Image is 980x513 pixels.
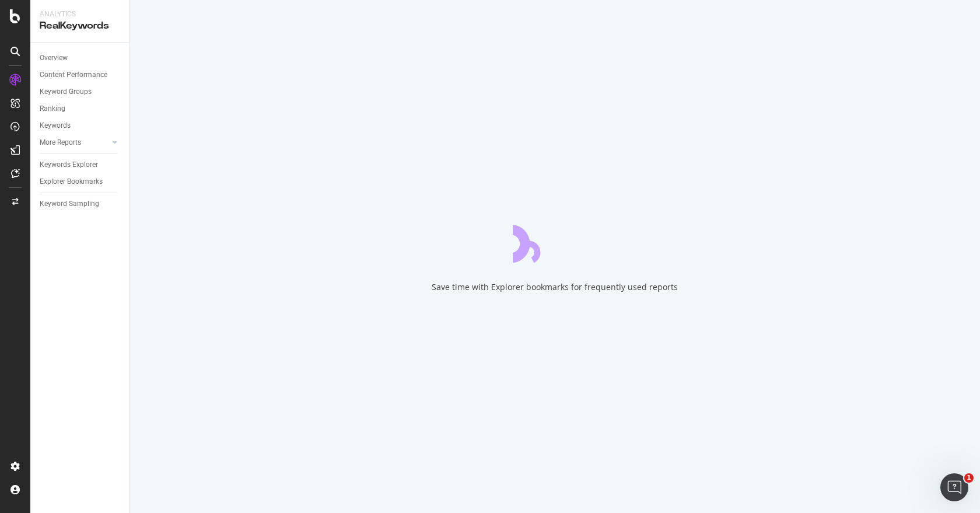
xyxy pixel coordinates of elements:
[40,159,121,171] a: Keywords Explorer
[40,198,99,210] div: Keyword Sampling
[40,137,109,149] a: More Reports
[940,473,968,501] iframe: Intercom live chat
[40,120,71,132] div: Keywords
[40,69,121,81] a: Content Performance
[40,86,92,98] div: Keyword Groups
[432,281,678,293] div: Save time with Explorer bookmarks for frequently used reports
[40,120,121,132] a: Keywords
[513,221,597,263] div: animation
[40,103,121,115] a: Ranking
[40,176,121,188] a: Explorer Bookmarks
[40,159,98,171] div: Keywords Explorer
[40,137,81,149] div: More Reports
[40,103,65,115] div: Ranking
[40,9,120,19] div: Analytics
[40,52,121,64] a: Overview
[40,176,103,188] div: Explorer Bookmarks
[40,198,121,210] a: Keyword Sampling
[40,19,120,33] div: RealKeywords
[964,473,974,483] span: 1
[40,52,68,64] div: Overview
[40,69,107,81] div: Content Performance
[40,86,121,98] a: Keyword Groups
